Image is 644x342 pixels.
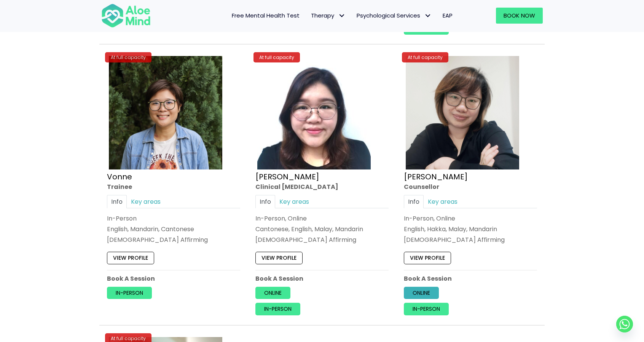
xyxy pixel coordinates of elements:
a: Free Mental Health Test [226,8,305,24]
a: Vonne [107,171,132,182]
a: In-person [107,287,152,299]
span: Free Mental Health Test [232,11,300,19]
a: Online [255,287,290,299]
a: In-person [404,303,449,315]
p: Book A Session [255,274,389,283]
div: At full capacity [253,52,300,62]
a: Info [255,195,275,208]
div: [DEMOGRAPHIC_DATA] Affirming [255,235,389,244]
a: EAP [437,8,458,24]
a: Online [404,287,439,299]
a: View profile [107,252,154,264]
a: Info [404,195,424,208]
span: Psychological Services [357,11,431,19]
span: Book Now [504,11,535,19]
div: At full capacity [402,52,448,62]
img: Yvonne crop Aloe Mind [406,56,519,169]
a: In-person [255,303,300,315]
span: Therapy [311,11,345,19]
img: Wei Shan_Profile-300×300 [257,56,371,169]
a: View profile [255,252,303,264]
a: In-person [404,22,449,34]
span: EAP [443,11,453,19]
img: Aloe mind Logo [101,3,151,28]
p: Book A Session [404,274,537,283]
div: In-Person [107,214,240,223]
a: Whatsapp [616,316,633,332]
a: Key areas [127,195,165,208]
a: Info [107,195,127,208]
p: Book A Session [107,274,240,283]
nav: Menu [161,8,458,24]
span: Psychological Services: submenu [422,10,433,21]
a: [PERSON_NAME] [404,171,468,182]
div: [DEMOGRAPHIC_DATA] Affirming [404,235,537,244]
p: Cantonese, English, Malay, Mandarin [255,225,389,233]
div: Counsellor [404,182,537,191]
img: Vonne Trainee [109,56,222,169]
a: Key areas [275,195,313,208]
p: English, Mandarin, Cantonese [107,225,240,233]
div: In-Person, Online [404,214,537,223]
div: [DEMOGRAPHIC_DATA] Affirming [107,235,240,244]
a: View profile [404,252,451,264]
div: At full capacity [105,52,151,62]
a: Psychological ServicesPsychological Services: submenu [351,8,437,24]
div: Trainee [107,182,240,191]
a: [PERSON_NAME] [255,171,319,182]
div: Clinical [MEDICAL_DATA] [255,182,389,191]
div: In-Person, Online [255,214,389,223]
span: Therapy: submenu [336,10,347,21]
a: Book Now [496,8,543,24]
a: TherapyTherapy: submenu [305,8,351,24]
p: English, Hakka, Malay, Mandarin [404,225,537,233]
a: Key areas [424,195,462,208]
